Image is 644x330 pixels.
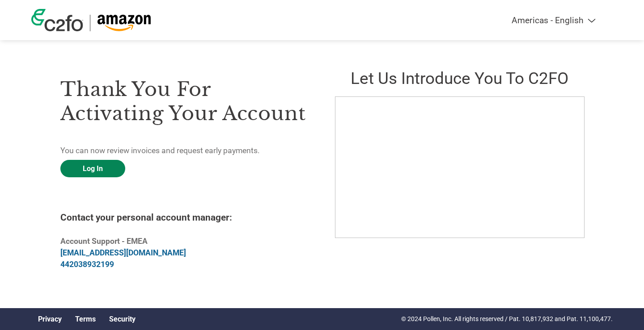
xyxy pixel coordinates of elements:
a: Terms [75,315,96,323]
img: Amazon [97,15,151,31]
iframe: C2FO Introduction Video [335,96,585,238]
img: c2fo logo [31,9,83,31]
a: Privacy [38,315,62,323]
a: Log In [60,160,125,177]
h4: Contact your personal account manager: [60,212,309,223]
a: [EMAIL_ADDRESS][DOMAIN_NAME] [60,248,186,257]
p: You can now review invoices and request early payments. [60,145,309,156]
h3: Thank you for activating your account [60,77,309,125]
a: Security [109,315,136,323]
a: 442038932199 [60,260,114,269]
p: © 2024 Pollen, Inc. All rights reserved / Pat. 10,817,932 and Pat. 11,100,477. [401,314,613,324]
h2: Let us introduce you to C2FO [335,69,584,88]
b: Account Support - EMEA [60,237,148,246]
